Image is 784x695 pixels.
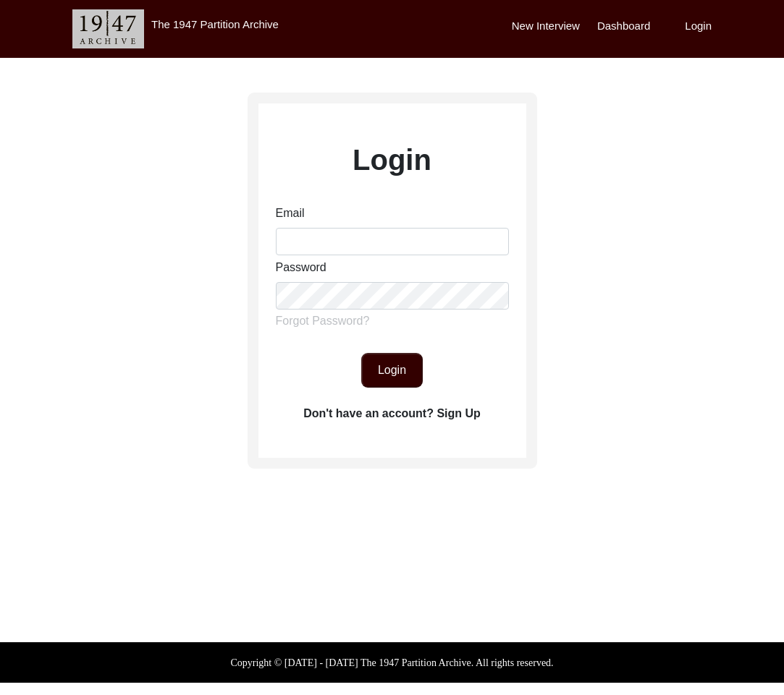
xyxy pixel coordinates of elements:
label: New Interview [512,18,580,35]
label: Email [276,205,305,222]
label: Dashboard [597,18,650,35]
label: Copyright © [DATE] - [DATE] The 1947 Partition Archive. All rights reserved. [230,655,553,670]
button: Login [361,353,423,388]
label: Login [685,18,712,35]
img: header-logo.png [72,9,144,48]
label: Login [353,138,431,182]
label: Password [276,259,326,276]
label: The 1947 Partition Archive [151,18,279,30]
label: Forgot Password? [276,312,370,330]
label: Don't have an account? Sign Up [303,405,481,422]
